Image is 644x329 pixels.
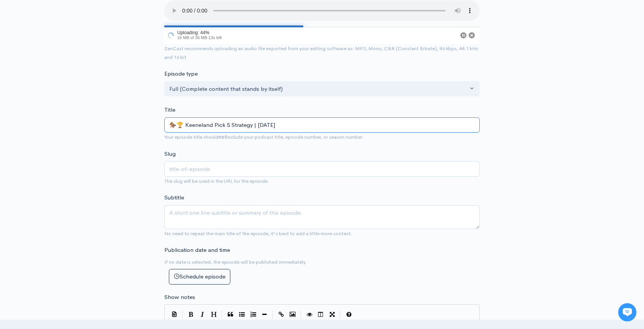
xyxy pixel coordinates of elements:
[236,309,247,320] button: Generic List
[164,161,480,177] input: title-of-episode
[326,309,338,320] button: Toggle Fullscreen
[164,259,307,265] small: If no date is selected, the episode will be published immediately.
[11,51,140,87] h2: Just let us know if you need anything and we'll be happy to help! 🙂
[177,35,222,40] span: 16 MB of 36 MB · 13s left
[164,246,230,255] label: Publication date and time
[164,70,198,78] label: Episode type
[164,134,364,140] small: Your episode title should include your podcast title, episode number, or season number.
[208,309,219,320] button: Heading
[164,106,175,114] label: Title
[340,310,341,319] i: |
[168,308,180,320] button: Insert Show Notes Template
[164,27,223,44] div: Uploading
[460,32,466,38] button: Pause
[11,37,140,49] h1: Hi 👋
[164,27,303,27] div: 44%
[164,81,480,97] button: Full (Complete content that stands by itself)
[225,309,236,320] button: Quote
[304,309,315,320] button: Toggle Preview
[469,32,475,38] button: Cancel
[164,178,269,184] small: The slug will be used in the URL for the episode.
[343,309,354,320] button: Markdown Guide
[164,45,478,60] small: ZenCast recommends uploading an audio file exported from your editing software as: MP3, Mono, CBR...
[164,193,184,202] label: Subtitle
[315,309,326,320] button: Toggle Side by Side
[287,309,298,320] button: Insert Image
[218,134,227,140] strong: not
[169,85,468,93] div: Full (Complete content that stands by itself)
[259,309,270,320] button: Insert Horizontal Line
[164,230,352,237] small: No need to repeat the main title of the episode, it's best to add a little more context.
[618,303,636,321] iframe: gist-messenger-bubble-iframe
[22,143,135,158] input: Search articles
[49,105,91,111] span: New conversation
[272,310,273,319] i: |
[222,310,222,319] i: |
[164,293,195,302] label: Show notes
[164,150,176,158] label: Slug
[164,117,480,133] input: What is the episode's title?
[301,310,301,319] i: |
[197,309,208,320] button: Italic
[247,309,259,320] button: Numbered List
[185,309,197,320] button: Bold
[276,309,287,320] button: Create Link
[10,130,142,139] p: Find an answer quickly
[182,310,183,319] i: |
[177,30,222,35] div: Uploading: 44%
[12,101,140,116] button: New conversation
[169,269,230,285] button: Schedule episode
